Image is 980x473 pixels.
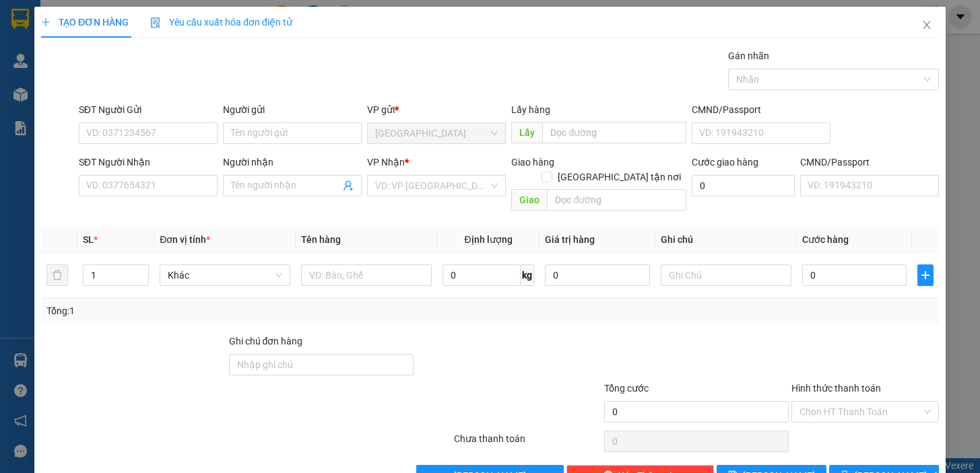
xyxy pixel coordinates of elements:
img: icon [150,17,161,28]
input: VD: Bàn, Ghế [301,264,432,286]
div: Người gửi [223,102,362,117]
label: Hình thức thanh toán [791,383,881,394]
div: SĐT Người Gửi [79,102,218,117]
div: VP gửi [367,102,506,117]
label: Cước giao hàng [692,157,758,168]
div: CMND/Passport [692,102,830,117]
span: Giao hàng [511,157,554,168]
span: Giá trị hàng [545,234,595,245]
span: Lấy hàng [511,104,550,115]
span: close [921,20,932,30]
span: Cước hàng [802,234,849,245]
span: Lấy [511,122,542,143]
div: CMND/Passport [800,155,939,170]
button: Close [908,7,946,44]
span: Giao [511,189,547,211]
label: Gán nhãn [728,50,769,61]
input: Dọc đường [547,189,686,211]
span: plus [41,17,51,27]
input: Cước giao hàng [692,175,795,196]
span: VP Nhận [367,157,405,168]
span: SL [83,234,94,245]
span: plus [918,270,933,281]
input: Dọc đường [542,122,686,143]
input: 0 [545,264,650,286]
span: kg [521,264,534,286]
span: Tổng cước [604,383,649,394]
button: plus [917,264,934,286]
span: Khác [168,265,282,285]
input: Ghi chú đơn hàng [228,354,414,375]
span: Tên hàng [301,234,341,245]
span: [GEOGRAPHIC_DATA] tận nơi [552,170,686,184]
span: Định lượng [464,234,512,245]
th: Ghi chú [655,227,797,253]
div: Người nhận [223,155,362,170]
span: Yêu cầu xuất hóa đơn điện tử [150,17,292,28]
label: Ghi chú đơn hàng [228,336,302,347]
span: TẠO ĐƠN HÀNG [41,17,129,28]
span: user-add [343,180,354,191]
span: Ninh Hòa [375,123,498,143]
button: delete [46,264,68,286]
input: Ghi Chú [661,264,791,286]
span: Đơn vị tính [160,234,210,245]
div: Chưa thanh toán [453,431,603,455]
div: Tổng: 1 [46,303,379,318]
div: SĐT Người Nhận [79,155,218,170]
